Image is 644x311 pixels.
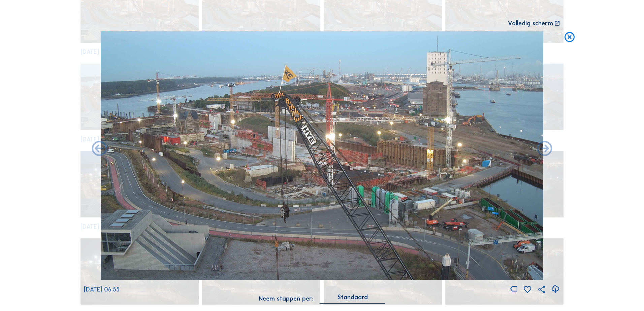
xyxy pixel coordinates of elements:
[84,286,120,293] span: [DATE] 06:55
[101,31,543,280] img: Image
[536,140,554,158] i: Back
[320,294,385,303] div: Standaard
[337,294,368,300] div: Standaard
[508,20,553,27] div: Volledig scherm
[90,140,108,158] i: Forward
[259,296,313,302] div: Neem stappen per:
